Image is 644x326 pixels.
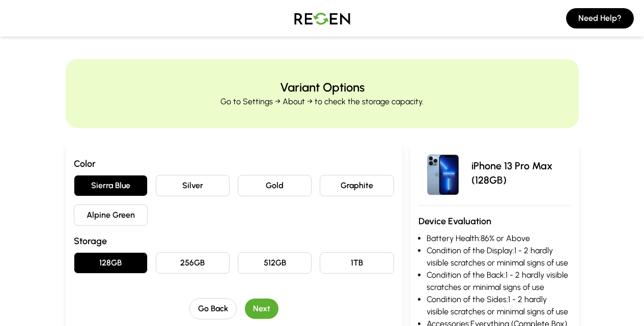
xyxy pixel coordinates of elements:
[220,96,424,108] p: Go to Settings → About → to check the storage capacity.
[427,232,571,245] li: Battery Health: 86% or Above
[418,149,467,197] img: iPhone 13 Pro Max
[74,234,394,248] h3: Storage
[189,298,237,319] button: Go Back
[427,245,571,269] li: Condition of the Display: 1 - 2 hardly visible scratches or minimal signs of use
[245,299,278,319] button: Next
[74,204,148,226] button: Alpine Green
[74,157,394,171] h3: Color
[280,79,365,96] h2: Variant Options
[418,214,571,228] h3: Device Evaluation
[74,252,148,274] button: 128GB
[566,8,634,28] button: Need Help?
[156,175,230,196] button: Silver
[287,4,358,33] img: Logo
[471,159,571,187] p: iPhone 13 Pro Max (128GB)
[427,293,571,318] li: Condition of the Sides: 1 - 2 hardly visible scratches or minimal signs of use
[238,252,312,274] button: 512GB
[427,269,571,293] li: Condition of the Back: 1 - 2 hardly visible scratches or minimal signs of use
[320,252,394,274] button: 1TB
[320,175,394,196] button: Graphite
[238,175,312,196] button: Gold
[156,252,230,274] button: 256GB
[74,175,148,196] button: Sierra Blue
